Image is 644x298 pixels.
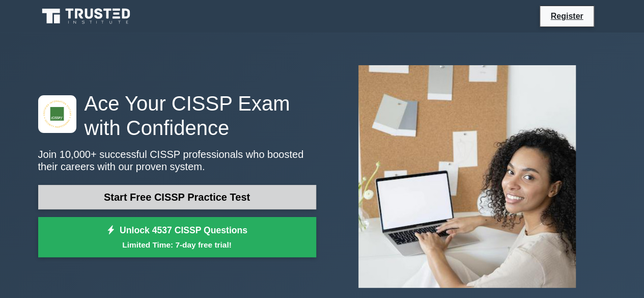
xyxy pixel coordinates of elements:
[544,10,589,22] a: Register
[38,148,316,173] p: Join 10,000+ successful CISSP professionals who boosted their careers with our proven system.
[51,239,303,251] small: Limited Time: 7-day free trial!
[38,217,316,258] a: Unlock 4537 CISSP QuestionsLimited Time: 7-day free trial!
[38,185,316,209] a: Start Free CISSP Practice Test
[38,91,316,140] h1: Ace Your CISSP Exam with Confidence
